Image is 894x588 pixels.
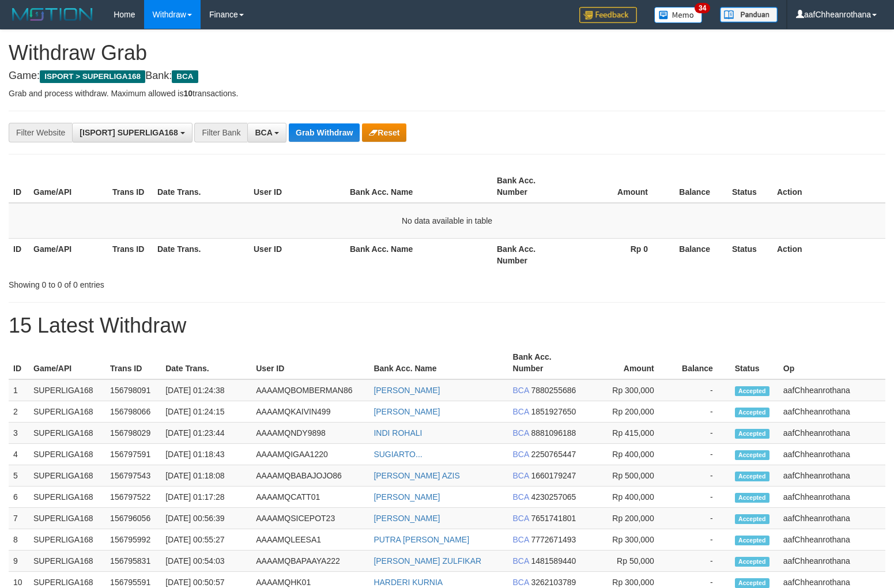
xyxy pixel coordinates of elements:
span: BCA [172,70,198,83]
span: Accepted [735,408,769,417]
td: [DATE] 01:18:08 [161,465,251,487]
td: [DATE] 00:55:27 [161,529,251,551]
a: HARDERI KURNIA [374,578,443,587]
td: aafChheanrothana [779,465,885,487]
a: [PERSON_NAME] ZULFIKAR [374,556,481,566]
td: 156798066 [105,401,161,423]
td: 156797591 [105,444,161,465]
button: Reset [362,123,406,142]
th: Trans ID [105,346,161,379]
span: Copy 7880255686 to clipboard [531,386,576,395]
td: 2 [9,401,29,423]
td: AAAAMQBAPAAYA222 [251,551,369,572]
td: - [672,508,730,529]
th: Bank Acc. Name [345,238,492,271]
td: Rp 200,000 [583,401,672,423]
span: Copy 3262103789 to clipboard [531,578,576,587]
span: Accepted [735,493,769,503]
td: 156797543 [105,465,161,487]
th: ID [9,170,29,203]
span: BCA [513,386,529,395]
td: Rp 200,000 [583,508,672,529]
td: - [672,444,730,465]
td: AAAAMQNDY9898 [251,423,369,444]
td: - [672,423,730,444]
th: Balance [665,238,727,271]
td: Rp 300,000 [583,529,672,551]
td: SUPERLIGA168 [29,379,105,401]
td: - [672,529,730,551]
button: Grab Withdraw [289,123,360,142]
span: Accepted [735,578,769,588]
td: [DATE] 00:56:39 [161,508,251,529]
a: [PERSON_NAME] AZIS [374,471,459,480]
a: INDI ROHALI [374,428,422,438]
td: aafChheanrothana [779,529,885,551]
img: Button%20Memo.svg [654,7,703,23]
span: Copy 7651741801 to clipboard [531,514,576,523]
img: Feedback.jpg [579,7,637,23]
th: Game/API [29,238,108,271]
span: Accepted [735,557,769,567]
th: Date Trans. [153,238,249,271]
a: PUTRA [PERSON_NAME] [374,535,469,544]
td: aafChheanrothana [779,487,885,508]
th: User ID [249,170,345,203]
th: Bank Acc. Name [345,170,492,203]
th: Status [727,170,772,203]
td: aafChheanrothana [779,508,885,529]
td: AAAAMQSICEPOT23 [251,508,369,529]
th: Action [772,238,885,271]
td: SUPERLIGA168 [29,487,105,508]
th: Status [730,346,779,379]
th: User ID [251,346,369,379]
td: AAAAMQCATT01 [251,487,369,508]
td: [DATE] 01:18:43 [161,444,251,465]
td: AAAAMQBOMBERMAN86 [251,379,369,401]
span: ISPORT > SUPERLIGA168 [40,70,145,83]
td: 7 [9,508,29,529]
td: Rp 500,000 [583,465,672,487]
th: Bank Acc. Number [508,346,583,379]
td: 156795831 [105,551,161,572]
span: Copy 2250765447 to clipboard [531,450,576,459]
p: Grab and process withdraw. Maximum allowed is transactions. [9,88,885,99]
td: 156796056 [105,508,161,529]
span: Accepted [735,429,769,439]
td: 156797522 [105,487,161,508]
td: aafChheanrothana [779,444,885,465]
td: 3 [9,423,29,444]
strong: 10 [183,89,193,98]
div: Showing 0 to 0 of 0 entries [9,274,364,291]
span: BCA [513,578,529,587]
span: BCA [513,471,529,480]
td: - [672,379,730,401]
a: [PERSON_NAME] [374,492,440,502]
th: Date Trans. [153,170,249,203]
span: BCA [513,514,529,523]
th: Game/API [29,170,108,203]
span: Copy 7772671493 to clipboard [531,535,576,544]
th: Balance [665,170,727,203]
img: panduan.png [720,7,778,22]
a: [PERSON_NAME] [374,514,440,523]
span: [ISPORT] SUPERLIGA168 [80,128,178,137]
td: Rp 415,000 [583,423,672,444]
td: SUPERLIGA168 [29,508,105,529]
th: Bank Acc. Number [492,238,571,271]
td: Rp 400,000 [583,444,672,465]
span: Accepted [735,514,769,524]
span: Copy 8881096188 to clipboard [531,428,576,438]
td: [DATE] 01:23:44 [161,423,251,444]
td: AAAAMQKAIVIN499 [251,401,369,423]
th: Game/API [29,346,105,379]
h1: 15 Latest Withdraw [9,314,885,337]
th: Amount [571,170,665,203]
a: [PERSON_NAME] [374,386,440,395]
td: AAAAMQLEESA1 [251,529,369,551]
td: [DATE] 01:24:15 [161,401,251,423]
span: Copy 4230257065 to clipboard [531,492,576,502]
td: aafChheanrothana [779,423,885,444]
th: Trans ID [108,170,153,203]
span: BCA [513,428,529,438]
